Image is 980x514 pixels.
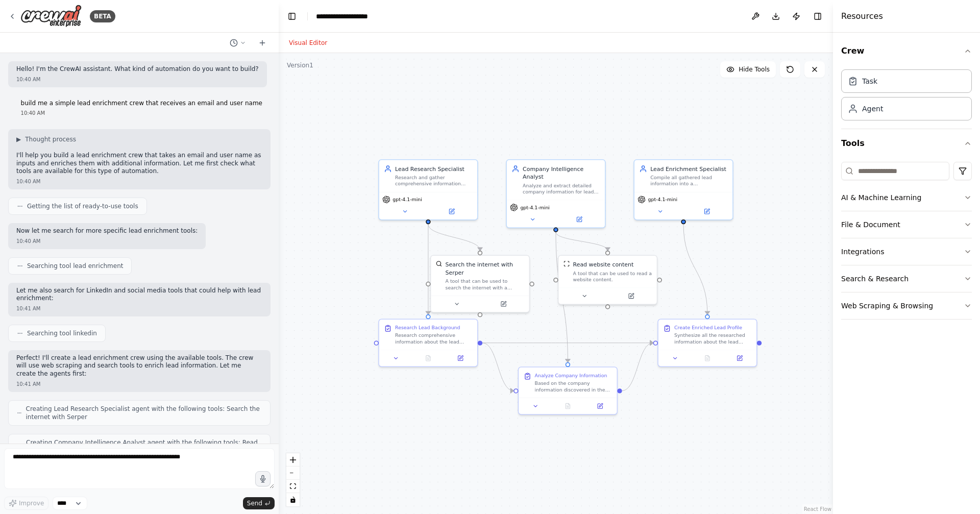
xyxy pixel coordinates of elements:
[411,353,445,363] button: No output available
[16,287,262,303] p: Let me also search for LinkedIn and social media tools that could help with lead enrichment:
[447,353,474,363] button: Open in side panel
[586,401,614,411] button: Open in side panel
[247,499,262,507] span: Send
[16,354,262,378] p: Perfect! I'll create a lead enrichment crew using the available tools. The crew will use web scra...
[841,184,972,211] button: AI & Machine Learning
[804,506,831,512] a: React Flow attribution
[862,76,877,86] div: Task
[16,380,262,388] div: 10:41 AM
[16,237,198,245] div: 10:40 AM
[811,9,825,23] button: Hide right sidebar
[27,202,138,210] span: Getting the list of ready-to-use tools
[16,227,198,235] p: Now let me search for more specific lead enrichment tools:
[395,324,460,331] div: Research Lead Background
[535,372,607,379] div: Analyze Company Information
[26,405,262,421] span: Creating Lead Research Specialist agent with the following tools: Search the internet with Serper
[25,135,76,143] span: Thought process
[286,453,300,467] button: zoom in
[395,332,473,345] div: Research comprehensive information about the lead using their email ({email}) and name ({user_nam...
[4,497,48,510] button: Improve
[21,109,262,117] div: 10:40 AM
[16,135,76,143] button: ▶Thought process
[739,65,770,74] span: Hide Tools
[523,182,600,195] div: Analyze and extract detailed company information for leads, including company size, industry, rec...
[650,175,728,187] div: Compile all gathered lead information into a comprehensive, actionable lead profile with scoring ...
[90,10,115,22] div: BETA
[424,224,484,251] g: Edge from 407f5f67-6acd-4793-9d0b-7dc8a45a323e to c231992a-554c-4d54-a573-0a7983afb3a0
[283,37,333,49] button: Visual Editor
[16,178,262,185] div: 10:40 AM
[436,260,443,267] img: SerperDevTool
[395,175,473,187] div: Research and gather comprehensive information about a lead using their email ({email}) and name (...
[552,232,572,362] g: Edge from 684f9a7a-4554-4f51-b00d-a48a77130f48 to 21e0e7f7-ea5f-4903-bd50-677ed177ddfc
[841,158,972,328] div: Tools
[393,197,422,203] span: gpt-4.1-mini
[841,292,972,319] button: Web Scraping & Browsing
[316,11,368,21] nav: breadcrumb
[286,453,300,506] div: React Flow controls
[557,215,602,225] button: Open in side panel
[16,65,259,74] p: Hello! I'm the CrewAI assistant. What kind of automation do you want to build?
[679,224,712,314] g: Edge from 651f6468-c4e5-4a3a-9d7f-2ca4828ba846 to 862a7e00-f1c2-4a18-b543-3835a82d6de7
[841,265,972,292] button: Search & Research
[226,37,250,49] button: Switch to previous chat
[424,224,432,314] g: Edge from 407f5f67-6acd-4793-9d0b-7dc8a45a323e to 37cf7d1f-bd6d-4955-99fa-6098a16bca11
[482,339,653,347] g: Edge from 37cf7d1f-bd6d-4955-99fa-6098a16bca11 to 862a7e00-f1c2-4a18-b543-3835a82d6de7
[27,262,123,270] span: Searching tool lead enrichment
[287,61,313,69] div: Version 1
[841,37,972,65] button: Crew
[862,104,883,114] div: Agent
[430,255,530,312] div: SerperDevToolSearch the internet with SerperA tool that can be used to search the internet with a...
[523,165,600,181] div: Company Intelligence Analyst
[674,332,752,345] div: Synthesize all the researched information about the lead ({user_name}) and their company into a c...
[243,497,275,509] button: Send
[841,10,883,22] h4: Resources
[657,319,757,367] div: Create Enriched Lead ProfileSynthesize all the researched information about the lead ({user_name}...
[674,324,742,331] div: Create Enriched Lead Profile
[378,159,478,221] div: Lead Research SpecialistResearch and gather comprehensive information about a lead using their em...
[21,100,262,108] p: build me a simple lead enrichment crew that receives an email and user name
[16,76,259,83] div: 10:40 AM
[446,260,525,276] div: Search the internet with Serper
[573,270,652,283] div: A tool that can be used to read a website content.
[684,207,729,216] button: Open in side panel
[286,467,300,480] button: zoom out
[726,353,753,363] button: Open in side panel
[841,238,972,265] button: Integrations
[506,159,605,228] div: Company Intelligence AnalystAnalyze and extract detailed company information for leads, including...
[841,65,972,129] div: Crew
[255,471,271,486] button: Click to speak your automation idea
[16,152,262,176] p: I'll help you build a lead enrichment crew that takes an email and user name as inputs and enrich...
[16,305,262,312] div: 10:41 AM
[535,380,612,393] div: Based on the company information discovered in the lead research, conduct a deep analysis of the ...
[446,278,525,291] div: A tool that can be used to search the internet with a search_query. Supports different search typ...
[520,204,550,211] span: gpt-4.1-mini
[648,197,677,203] span: gpt-4.1-mini
[27,329,97,337] span: Searching tool linkedin
[286,493,300,506] button: toggle interactivity
[608,291,653,301] button: Open in side panel
[622,339,653,395] g: Edge from 21e0e7f7-ea5f-4903-bd50-677ed177ddfc to 862a7e00-f1c2-4a18-b543-3835a82d6de7
[285,9,299,23] button: Hide left sidebar
[20,5,82,28] img: Logo
[558,255,657,305] div: ScrapeWebsiteToolRead website contentA tool that can be used to read a website content.
[16,135,21,143] span: ▶
[286,480,300,493] button: fit view
[633,159,733,221] div: Lead Enrichment SpecialistCompile all gathered lead information into a comprehensive, actionable ...
[482,339,513,395] g: Edge from 37cf7d1f-bd6d-4955-99fa-6098a16bca11 to 21e0e7f7-ea5f-4903-bd50-677ed177ddfc
[691,353,724,363] button: No output available
[552,232,611,251] g: Edge from 684f9a7a-4554-4f51-b00d-a48a77130f48 to 00124eda-82e7-4a47-98a6-6ea259d9d8d5
[551,401,584,411] button: No output available
[378,319,478,367] div: Research Lead BackgroundResearch comprehensive information about the lead using their email ({ema...
[518,366,618,415] div: Analyze Company InformationBased on the company information discovered in the lead research, cond...
[573,260,634,268] div: Read website content
[720,61,776,78] button: Hide Tools
[650,165,728,173] div: Lead Enrichment Specialist
[429,207,474,216] button: Open in side panel
[395,165,473,173] div: Lead Research Specialist
[481,299,526,309] button: Open in side panel
[26,438,262,455] span: Creating Company Intelligence Analyst agent with the following tools: Read website content
[841,211,972,238] button: File & Document
[563,260,570,267] img: ScrapeWebsiteTool
[254,37,271,49] button: Start a new chat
